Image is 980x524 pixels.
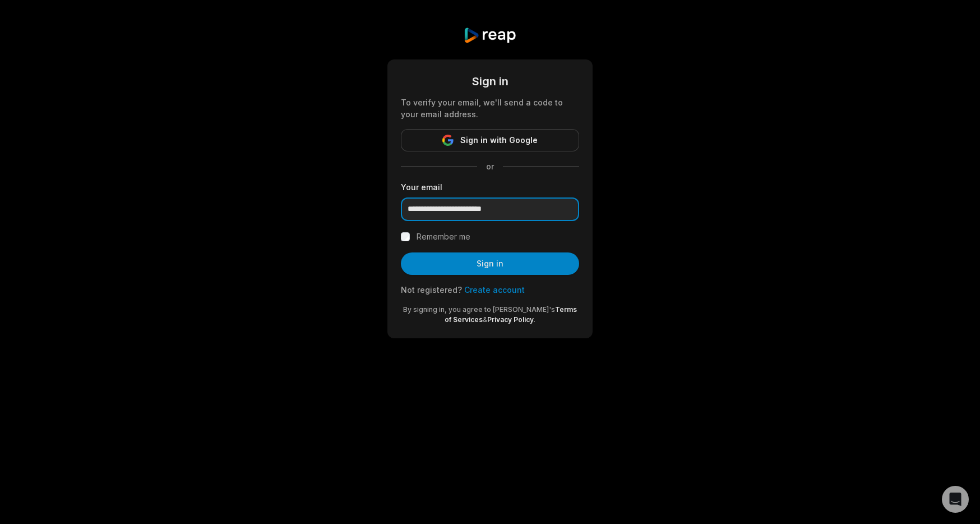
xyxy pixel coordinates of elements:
[401,73,579,90] div: Sign in
[401,96,579,120] div: To verify your email, we'll send a code to your email address.
[483,315,487,324] span: &
[464,285,525,295] a: Create account
[460,134,538,147] span: Sign in with Google
[401,252,579,275] button: Sign in
[463,27,516,44] img: reap
[534,315,535,324] span: .
[403,305,555,314] span: By signing in, you agree to [PERSON_NAME]'s
[401,181,579,193] label: Your email
[477,160,503,172] span: or
[401,129,579,151] button: Sign in with Google
[417,230,470,243] label: Remember me
[445,305,577,324] a: Terms of Services
[487,315,534,324] a: Privacy Policy
[401,285,462,295] span: Not registered?
[942,486,969,513] div: Open Intercom Messenger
